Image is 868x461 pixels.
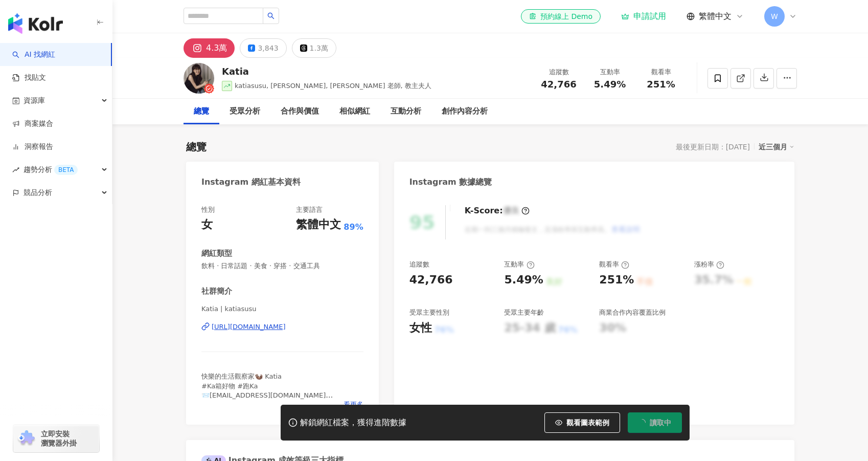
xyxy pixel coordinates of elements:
[599,308,666,317] div: 商業合作內容覆蓋比例
[544,412,620,433] button: 觀看圖表範例
[694,260,724,269] div: 漲粉率
[201,304,363,314] span: Katia | katiasusu
[771,11,778,22] span: W
[12,142,53,152] a: 洞察報告
[539,67,578,77] div: 追蹤數
[650,419,671,427] span: 讀取中
[184,38,235,58] button: 4.3萬
[235,82,431,90] span: katiasusu, [PERSON_NAME], [PERSON_NAME] 老師, 教主夫人
[504,260,534,269] div: 互動率
[296,205,323,214] div: 主要語言
[201,177,301,188] div: Instagram 網紅基本資料
[541,79,576,90] span: 42,766
[344,222,363,233] span: 89%
[292,38,336,58] button: 1.3萬
[16,430,36,447] img: chrome extension
[281,105,319,118] div: 合作與價值
[300,418,406,428] div: 解鎖網紅檔案，獲得進階數據
[344,400,363,409] span: 看更多
[12,119,53,129] a: 商案媒合
[24,89,45,112] span: 資源庫
[409,260,429,269] div: 追蹤數
[594,79,626,90] span: 5.49%
[628,412,682,433] button: 讀取中
[201,217,213,233] div: 女
[13,425,99,452] a: chrome extension立即安裝 瀏覽器外掛
[201,261,363,271] span: 飲料 · 日常話題 · 美食 · 穿搭 · 交通工具
[222,65,431,78] div: Katia
[676,143,750,151] div: 最後更新日期：[DATE]
[186,140,207,154] div: 總覽
[201,322,363,332] a: [URL][DOMAIN_NAME]
[529,11,592,21] div: 預約線上 Demo
[409,320,432,336] div: 女性
[201,372,333,418] span: 快樂的生活觀察家🦦 Katia #Ka箱好物 #跑Ka 📨[EMAIL_ADDRESS][DOMAIN_NAME] 🎧大嫂團podcast 👇🏻
[599,260,629,269] div: 觀看率
[240,38,286,58] button: 3,843
[409,177,492,188] div: Instagram 數據總覽
[442,105,488,118] div: 創作內容分析
[194,105,209,118] div: 總覽
[637,418,647,428] span: loading
[566,419,609,427] span: 觀看圖表範例
[621,11,666,21] a: 申請試用
[41,429,77,448] span: 立即安裝 瀏覽器外掛
[759,140,794,153] div: 近三個月
[647,79,675,90] span: 251%
[24,181,52,204] span: 競品分析
[642,67,680,77] div: 觀看率
[24,158,78,181] span: 趨勢分析
[212,322,286,332] div: [URL][DOMAIN_NAME]
[699,11,732,22] span: 繁體中文
[409,308,449,317] div: 受眾主要性別
[12,50,55,60] a: searchAI 找網紅
[184,63,214,94] img: KOL Avatar
[521,9,601,24] a: 預約線上 Demo
[201,286,232,297] div: 社群簡介
[409,272,453,288] div: 42,766
[206,41,227,55] div: 4.3萬
[230,105,260,118] div: 受眾分析
[504,272,543,288] div: 5.49%
[504,308,544,317] div: 受眾主要年齡
[391,105,421,118] div: 互動分析
[201,205,215,214] div: 性別
[310,41,328,55] div: 1.3萬
[296,217,341,233] div: 繁體中文
[54,165,78,175] div: BETA
[258,41,278,55] div: 3,843
[465,205,530,216] div: K-Score :
[267,12,275,19] span: search
[12,73,46,83] a: 找貼文
[201,248,232,259] div: 網紅類型
[8,13,63,34] img: logo
[339,105,370,118] div: 相似網紅
[599,272,634,288] div: 251%
[12,166,19,173] span: rise
[590,67,629,77] div: 互動率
